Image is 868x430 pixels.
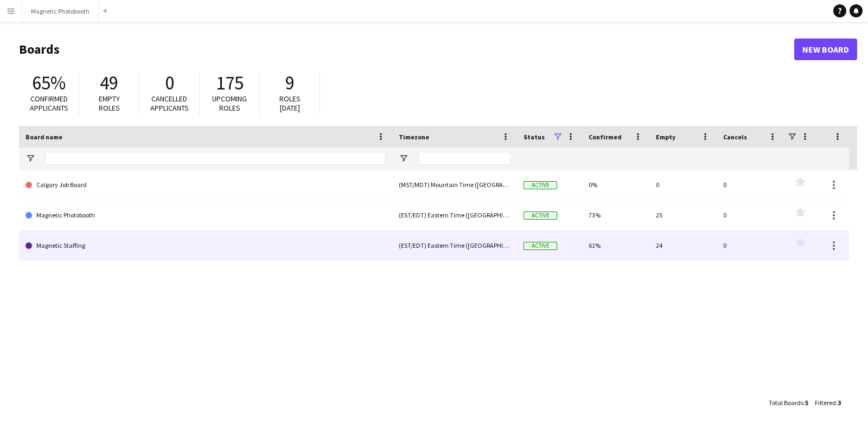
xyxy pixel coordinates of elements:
span: 65% [32,71,66,95]
span: Filtered [815,399,836,407]
span: Cancels [723,133,747,141]
div: (MST/MDT) Mountain Time ([GEOGRAPHIC_DATA] & [GEOGRAPHIC_DATA]) [392,170,517,200]
span: Empty roles [99,94,120,113]
span: Confirmed applicants [30,94,68,113]
div: (EST/EDT) Eastern Time ([GEOGRAPHIC_DATA] & [GEOGRAPHIC_DATA]) [392,230,517,260]
span: 0 [165,71,174,95]
span: 5 [805,399,808,407]
button: Open Filter Menu [399,153,409,163]
span: 175 [216,71,244,95]
div: : [769,392,808,413]
div: 61% [582,230,649,260]
div: 0 [717,200,784,230]
a: Calgary Job Board [25,170,386,200]
h1: Boards [19,41,794,57]
div: 0% [582,170,649,200]
a: Magnetic Photobooth [25,200,386,230]
span: Active [524,181,557,189]
span: Empty [656,133,675,141]
input: Board name Filter Input [45,152,386,165]
div: 25 [649,200,717,230]
span: Cancelled applicants [150,94,189,113]
span: 9 [285,71,295,95]
button: Open Filter Menu [25,153,35,163]
div: 24 [649,230,717,260]
div: 0 [717,170,784,200]
div: 0 [649,170,717,200]
span: 3 [838,399,841,407]
span: Total Boards [769,399,803,407]
span: Roles [DATE] [279,94,301,113]
button: Magnetic Photobooth [22,1,99,22]
span: Status [524,133,545,141]
div: 0 [717,230,784,260]
span: Timezone [399,133,429,141]
span: Upcoming roles [212,94,247,113]
span: Board name [25,133,62,141]
span: Active [524,242,557,250]
input: Timezone Filter Input [418,152,510,165]
a: Magnetic Staffing [25,230,386,261]
div: : [815,392,841,413]
span: 49 [100,71,118,95]
div: (EST/EDT) Eastern Time ([GEOGRAPHIC_DATA] & [GEOGRAPHIC_DATA]) [392,200,517,230]
a: New Board [794,38,857,60]
div: 73% [582,200,649,230]
span: Confirmed [589,133,622,141]
span: Active [524,211,557,220]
